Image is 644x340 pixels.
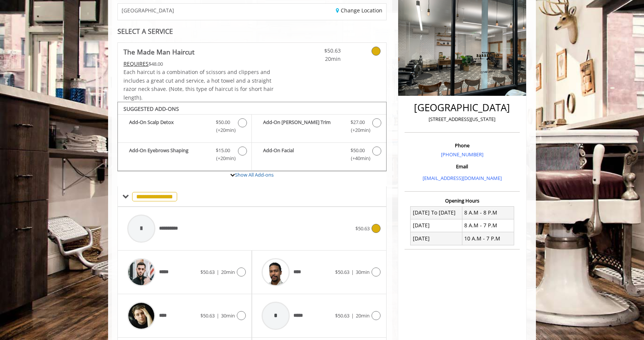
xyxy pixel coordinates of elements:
[200,269,215,275] span: $50.63
[123,60,274,68] div: $48.00
[217,269,219,275] span: |
[117,28,387,35] div: SELECT A SERVICE
[296,55,341,63] span: 20min
[256,118,382,136] label: Add-On Beard Trim
[336,7,382,14] a: Change Location
[122,118,248,136] label: Add-On Scalp Detox
[355,225,370,232] span: $50.63
[441,151,483,158] a: [PHONE_NUMBER]
[256,147,382,164] label: Add-On Facial
[216,118,230,126] span: $50.00
[296,47,341,55] span: $50.63
[212,154,234,162] span: (+20min )
[122,8,174,13] span: [GEOGRAPHIC_DATA]
[129,118,208,134] b: Add-On Scalp Detox
[351,118,365,126] span: $27.00
[123,47,194,57] b: The Made Man Haircut
[406,115,518,123] p: [STREET_ADDRESS][US_STATE]
[351,147,365,154] span: $50.00
[263,118,343,134] b: Add-On [PERSON_NAME] Trim
[216,147,230,154] span: $15.00
[406,143,518,148] h3: Phone
[346,126,369,134] span: (+20min )
[122,147,248,164] label: Add-On Eyebrows Shaping
[212,126,234,134] span: (+20min )
[356,269,370,275] span: 30min
[335,269,349,275] span: $50.63
[406,102,518,113] h2: [GEOGRAPHIC_DATA]
[405,198,520,203] h3: Opening Hours
[351,269,354,275] span: |
[462,219,514,232] td: 8 A.M - 7 P.M
[263,147,343,162] b: Add-On Facial
[123,60,149,67] span: This service needs some Advance to be paid before we block your appointment
[462,232,514,245] td: 10 A.M - 7 P.M
[221,312,235,319] span: 30min
[235,171,274,178] a: Show All Add-ons
[351,312,354,319] span: |
[123,105,179,112] b: SUGGESTED ADD-ONS
[200,312,215,319] span: $50.63
[462,206,514,219] td: 8 A.M - 8 P.M
[411,219,462,232] td: [DATE]
[217,312,219,319] span: |
[411,206,462,219] td: [DATE] To [DATE]
[423,175,502,181] a: [EMAIL_ADDRESS][DOMAIN_NAME]
[129,147,208,162] b: Add-On Eyebrows Shaping
[406,164,518,169] h3: Email
[123,68,274,101] span: Each haircut is a combination of scissors and clippers and includes a great cut and service, a ho...
[346,154,369,162] span: (+40min )
[356,312,370,319] span: 20min
[221,269,235,275] span: 20min
[117,102,387,172] div: The Made Man Haircut Add-onS
[335,312,349,319] span: $50.63
[411,232,462,245] td: [DATE]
